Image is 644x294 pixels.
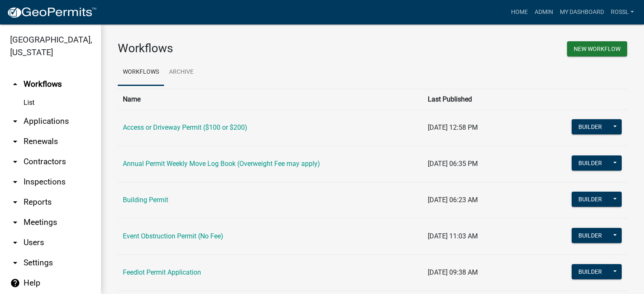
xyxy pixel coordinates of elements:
a: Access or Driveway Permit ($100 or $200) [123,123,247,131]
th: Last Published [423,89,554,110]
button: Builder [572,119,609,134]
a: Workflows [118,59,164,86]
i: arrow_drop_down [10,217,20,227]
i: arrow_drop_down [10,157,20,167]
span: [DATE] 12:58 PM [428,123,478,131]
a: Annual Permit Weekly Move Log Book (Overweight Fee may apply) [123,160,320,168]
a: RossL [607,4,637,20]
button: Builder [572,155,609,171]
i: arrow_drop_down [10,116,20,126]
i: arrow_drop_down [10,197,20,207]
h3: Workflows [118,41,366,56]
span: [DATE] 11:03 AM [428,232,478,240]
a: Home [508,4,531,20]
i: help [10,278,20,288]
button: Builder [572,228,609,243]
a: Feedlot Permit Application [123,268,201,276]
a: Event Obstruction Permit (No Fee) [123,232,223,240]
a: Archive [164,59,199,86]
i: arrow_drop_down [10,258,20,268]
span: [DATE] 06:23 AM [428,196,478,204]
i: arrow_drop_down [10,177,20,187]
a: Building Permit [123,196,168,204]
span: [DATE] 09:38 AM [428,268,478,276]
a: Admin [531,4,557,20]
span: [DATE] 06:35 PM [428,160,478,168]
button: New Workflow [567,41,627,56]
button: Builder [572,192,609,207]
a: My Dashboard [557,4,607,20]
button: Builder [572,264,609,279]
i: arrow_drop_down [10,238,20,248]
i: arrow_drop_up [10,79,20,89]
i: arrow_drop_down [10,136,20,147]
th: Name [118,89,423,110]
